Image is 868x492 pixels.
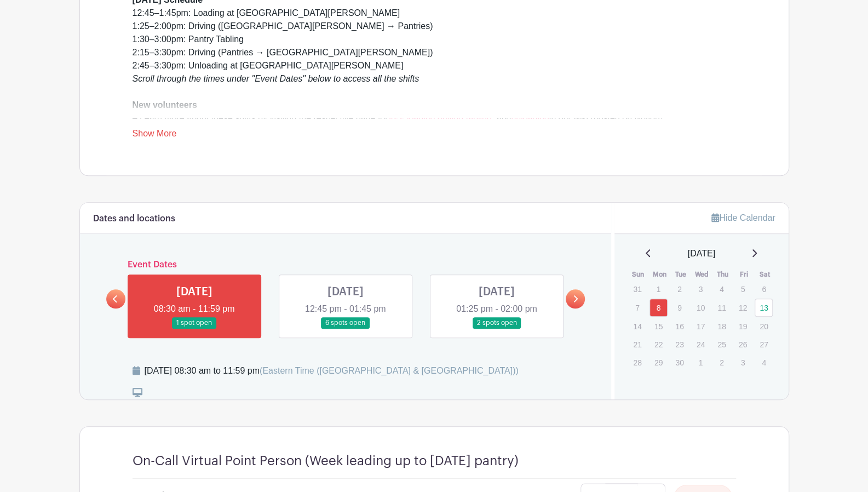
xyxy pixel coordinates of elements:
[734,299,752,316] p: 12
[649,318,668,335] p: 15
[438,113,463,123] a: driving
[670,269,691,280] th: Tue
[692,281,710,298] p: 3
[692,336,710,353] p: 24
[649,354,668,371] p: 29
[93,214,175,224] h6: Dates and locations
[649,281,668,298] p: 1
[628,318,646,335] p: 14
[670,318,688,335] p: 16
[407,113,435,123] a: loading
[125,260,566,270] h6: Event Dates
[628,354,646,371] p: 28
[511,113,549,123] a: unloading
[755,354,773,371] p: 4
[711,213,775,222] a: Hide Calendar
[628,336,646,353] p: 21
[754,269,775,280] th: Sat
[133,129,177,142] a: Show More
[691,269,712,280] th: Wed
[145,364,519,377] div: [DATE] 08:30 am to 11:59 pm
[734,318,752,335] p: 19
[712,354,731,371] p: 2
[712,269,733,280] th: Thu
[734,281,752,298] p: 5
[628,269,649,280] th: Sun
[755,299,773,317] a: 13
[670,354,688,371] p: 30
[712,336,731,353] p: 25
[260,366,519,375] span: (Eastern Time ([GEOGRAPHIC_DATA] & [GEOGRAPHIC_DATA]))
[712,299,731,316] p: 11
[734,336,752,353] p: 26
[670,281,688,298] p: 2
[628,299,646,316] p: 7
[466,113,492,123] a: tabling
[734,354,752,371] p: 3
[133,74,419,83] em: Scroll through the times under "Event Dates" below to access all the shifts
[692,354,710,371] p: 1
[649,269,670,280] th: Mon
[712,318,731,335] p: 18
[733,269,755,280] th: Fri
[712,281,731,298] p: 4
[388,113,404,123] a: VPP
[133,100,197,110] strong: New volunteers
[692,299,710,316] p: 10
[649,299,668,317] a: 8
[755,318,773,335] p: 20
[133,453,519,469] h4: On-Call Virtual Point Person (Week leading up to [DATE] pantry)
[692,318,710,335] p: 17
[628,281,646,298] p: 31
[755,336,773,353] p: 27
[755,281,773,298] p: 6
[688,247,715,260] span: [DATE]
[649,336,668,353] p: 22
[670,299,688,316] p: 9
[670,336,688,353] p: 23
